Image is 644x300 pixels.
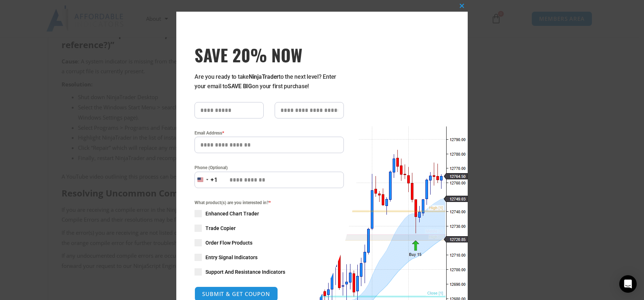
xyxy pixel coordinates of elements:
[195,268,344,276] label: Support And Resistance Indicators
[195,129,344,137] label: Email Address
[205,210,259,217] span: Enhanced Chart Trader
[195,210,344,217] label: Enhanced Chart Trader
[211,175,218,185] div: +1
[195,254,344,261] label: Entry Signal Indicators
[205,225,236,232] span: Trade Copier
[205,254,258,261] span: Entry Signal Indicators
[195,44,344,65] h3: SAVE 20% NOW
[195,172,218,188] button: Selected country
[195,225,344,232] label: Trade Copier
[195,199,344,206] span: What product(s) are you interested in?
[619,275,637,293] div: Open Intercom Messenger
[195,72,344,91] p: Are you ready to take to the next level? Enter your email to on your first purchase!
[228,83,252,90] strong: SAVE BIG
[195,164,344,171] label: Phone (Optional)
[195,239,344,246] label: Order Flow Products
[205,239,252,246] span: Order Flow Products
[205,268,285,276] span: Support And Resistance Indicators
[249,73,279,80] strong: NinjaTrader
